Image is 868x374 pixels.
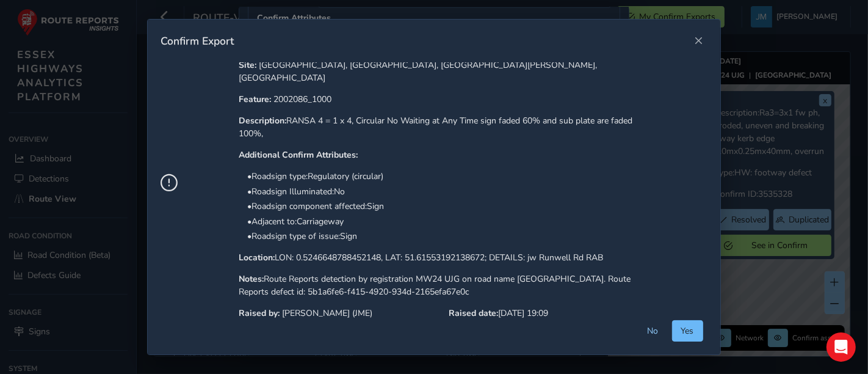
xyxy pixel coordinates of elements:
p: [GEOGRAPHIC_DATA], [GEOGRAPHIC_DATA], [GEOGRAPHIC_DATA][PERSON_NAME], [GEOGRAPHIC_DATA] [239,59,656,84]
strong: Description: [239,115,286,127]
p: • Adjacent to : Carriageway [247,215,656,228]
p: [DATE] 19:09 [449,307,656,328]
p: Route Reports detection by registration MW24 UJG on road name [GEOGRAPHIC_DATA]. Route Reports de... [239,273,656,298]
p: • Roadsign Illuminated : No [247,185,656,198]
strong: Site: [239,59,256,71]
p: RANSA 4 = 1 x 4, Circular No Waiting at Any Time sign faded 60% and sub plate are faded 100%, [239,114,656,140]
button: Close [690,32,707,50]
p: • Roadsign component affected : Sign [247,200,656,213]
button: No [638,320,668,342]
p: • Roadsign type : Regulatory (circular) [247,170,656,183]
p: [PERSON_NAME] (JME) [239,307,445,320]
p: • Roadsign type of issue : Sign [247,230,656,243]
p: LON: 0.5246648788452148, LAT: 51.61553192138672; DETAILS: jw Runwell Rd RAB [239,251,656,264]
div: Confirm Export [161,34,690,48]
p: 2002086_1000 [239,93,656,106]
span: Yes [681,325,694,337]
strong: Feature: [239,94,271,105]
strong: Raised date: [449,307,499,319]
strong: Notes: [239,273,264,285]
span: No [648,325,659,337]
strong: Location: [239,252,275,263]
button: Yes [672,320,703,342]
strong: Raised by: [239,307,280,319]
div: Open Intercom Messenger [826,332,856,362]
strong: Additional Confirm Attributes: [239,149,358,161]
